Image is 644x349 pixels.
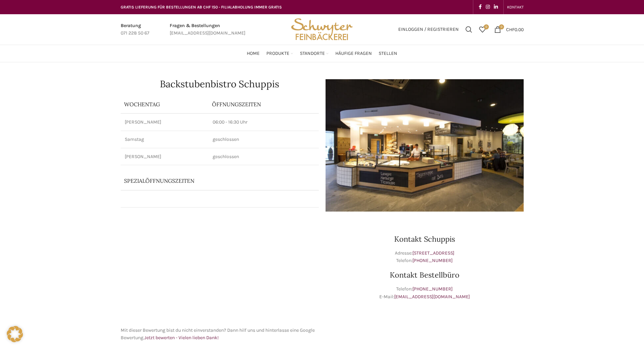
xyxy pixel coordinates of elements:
img: Bäckerei Schwyter [289,14,355,45]
span: 0 [484,24,489,29]
p: Adresse: Telefon: [326,249,524,265]
a: 0 CHF0.00 [491,23,527,36]
a: Häufige Fragen [335,47,372,60]
iframe: schwyter schuppis [121,218,319,320]
div: Meine Wunschliste [476,23,489,36]
a: Facebook social link [477,2,484,12]
a: Instagram social link [484,2,492,12]
span: GRATIS LIEFERUNG FÜR BESTELLUNGEN AB CHF 150 - FILIALABHOLUNG IMMER GRATIS [121,5,282,9]
div: Main navigation [117,47,527,60]
span: KONTAKT [507,5,524,9]
p: [PERSON_NAME] [125,153,205,160]
a: [STREET_ADDRESS] [412,250,454,256]
span: Häufige Fragen [335,50,372,57]
a: Einloggen / Registrieren [395,23,462,36]
a: Linkedin social link [492,2,500,12]
span: Einloggen / Registrieren [398,27,459,32]
p: 06:00 - 16:30 Uhr [213,119,315,126]
a: Standorte [300,47,329,60]
span: CHF [506,26,515,32]
p: [PERSON_NAME] [125,119,205,126]
p: geschlossen [213,136,315,143]
p: Mit dieser Bewertung bist du nicht einverstanden? Dann hilf uns und hinterlasse eine Google Bewer... [121,327,319,342]
a: [PHONE_NUMBER] [412,286,453,292]
a: [EMAIL_ADDRESS][DOMAIN_NAME] [394,294,470,300]
span: Home [247,50,260,57]
p: geschlossen [213,153,315,160]
bdi: 0.00 [506,26,524,32]
a: [PHONE_NUMBER] [412,258,453,263]
h1: Backstubenbistro Schuppis [121,79,319,89]
a: Infobox link [170,22,245,37]
h3: Kontakt Schuppis [326,235,524,243]
a: KONTAKT [507,0,524,14]
div: Secondary navigation [504,0,527,14]
a: 0 [476,23,489,36]
p: Wochentag [124,101,205,108]
p: Samstag [125,136,205,143]
span: Stellen [379,50,397,57]
a: Produkte [266,47,293,60]
p: Telefon: E-Mail: [326,285,524,301]
p: Spezialöffnungszeiten [124,177,283,184]
a: Jetzt bewerten - Vielen lieben Dank! [144,335,219,341]
a: Stellen [379,47,397,60]
span: Produkte [266,50,289,57]
a: Suchen [462,23,476,36]
a: Infobox link [121,22,149,37]
span: Standorte [300,50,325,57]
a: Site logo [289,26,355,32]
p: ÖFFNUNGSZEITEN [212,101,315,108]
span: 0 [499,24,504,29]
a: Home [247,47,260,60]
h3: Kontakt Bestellbüro [326,271,524,279]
